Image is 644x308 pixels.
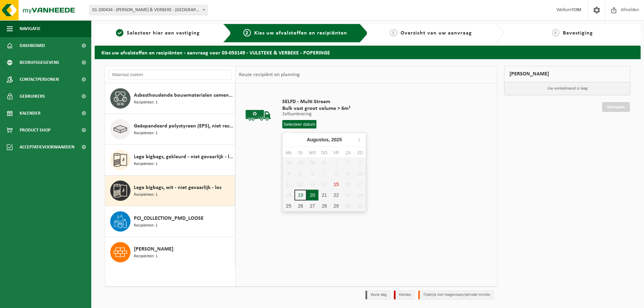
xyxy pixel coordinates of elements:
[20,54,59,71] span: Bedrijfsgegevens
[307,200,318,211] div: 27
[282,120,316,128] input: Selecteer datum
[105,83,235,114] button: Asbesthoudende bouwmaterialen cementgebonden (hechtgebonden) Recipiënten: 1
[282,98,350,105] span: SELFD - Multi Stream
[602,102,630,112] a: Doorgaan
[243,29,251,37] span: 2
[134,161,158,167] span: Recipiënten: 1
[20,20,41,37] span: Navigatie
[90,5,207,15] span: 01-200434 - VULSTEKE & VERBEKE - POPERINGE
[563,30,593,36] span: Bevestiging
[330,149,342,156] div: vr
[318,200,330,211] div: 28
[283,200,294,211] div: 25
[282,105,350,112] span: Bulk vast groot volume > 6m³
[134,153,233,161] span: Lege bigbags, gekleurd - niet gevaarlijk - los
[134,192,158,198] span: Recipiënten: 1
[95,46,641,59] h2: Kies uw afvalstoffen en recipiënten - aanvraag voor 03-053149 - VULSTEKE & VERBEKE - POPERINGE
[236,66,303,83] div: Keuze recipiënt en planning
[116,29,123,37] span: 1
[331,137,342,142] i: 2025
[504,82,630,95] p: Uw winkelmand is leeg
[254,30,347,36] span: Kies uw afvalstoffen en recipiënten
[354,149,366,156] div: zo
[20,71,59,88] span: Contactpersonen
[283,149,294,156] div: ma
[105,237,235,267] button: [PERSON_NAME] Recipiënten: 1
[294,149,306,156] div: di
[134,245,173,253] span: [PERSON_NAME]
[294,190,306,200] div: 19
[318,190,330,200] div: 21
[89,5,208,15] span: 01-200434 - VULSTEKE & VERBEKE - POPERINGE
[20,37,45,54] span: Dashboard
[134,122,233,130] span: Geëxpandeerd polystyreen (EPS), niet recycleerbaar
[134,99,158,106] span: Recipiënten: 1
[418,290,494,300] li: Tijdelijk niet toegestaan/période limitée
[294,200,306,211] div: 26
[20,122,50,139] span: Product Shop
[572,7,581,13] strong: TOM
[134,214,204,222] span: PCI_COLLECTION_PMD_LOOSE
[552,29,559,37] span: 4
[105,145,235,175] button: Lege bigbags, gekleurd - niet gevaarlijk - los Recipiënten: 1
[105,114,235,145] button: Geëxpandeerd polystyreen (EPS), niet recycleerbaar Recipiënten: 1
[282,112,350,117] p: Zelfaanlevering
[394,290,415,300] li: Holiday
[105,175,235,206] button: Lege bigbags, wit - niet gevaarlijk - los Recipiënten: 1
[134,91,233,99] span: Asbesthoudende bouwmaterialen cementgebonden (hechtgebonden)
[127,30,200,36] span: Selecteer hier een vestiging
[318,149,330,156] div: do
[20,139,74,156] span: Acceptatievoorwaarden
[401,30,472,36] span: Overzicht van uw aanvraag
[98,29,218,37] a: 1Selecteer hier een vestiging
[330,190,342,200] div: 22
[504,66,630,82] div: [PERSON_NAME]
[307,190,318,200] div: 20
[365,290,390,300] li: Vaste dag
[134,184,221,192] span: Lege bigbags, wit - niet gevaarlijk - los
[109,70,232,80] input: Materiaal zoeken
[342,149,354,156] div: za
[134,253,158,260] span: Recipiënten: 1
[330,200,342,211] div: 29
[20,88,45,105] span: Gebruikers
[134,130,158,137] span: Recipiënten: 1
[20,105,41,122] span: Kalender
[105,206,235,237] button: PCI_COLLECTION_PMD_LOOSE Recipiënten: 1
[134,222,158,229] span: Recipiënten: 1
[304,134,344,145] div: Augustus,
[307,149,318,156] div: wo
[390,29,397,37] span: 3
